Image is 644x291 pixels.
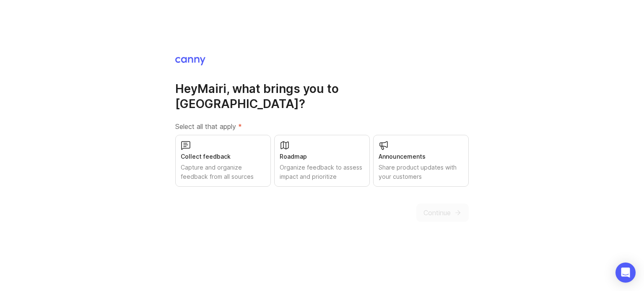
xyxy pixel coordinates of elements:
[274,135,370,187] button: RoadmapOrganize feedback to assess impact and prioritize
[175,135,271,187] button: Collect feedbackCapture and organize feedback from all sources
[280,152,364,161] div: Roadmap
[175,121,469,131] label: Select all that apply
[280,163,364,181] div: Organize feedback to assess impact and prioritize
[175,81,469,111] h1: Hey Mairi , what brings you to [GEOGRAPHIC_DATA]?
[175,57,205,65] img: Canny Home
[615,263,636,283] div: Open Intercom Messenger
[379,152,463,161] div: Announcements
[379,163,463,181] div: Share product updates with your customers
[181,152,265,161] div: Collect feedback
[373,135,469,187] button: AnnouncementsShare product updates with your customers
[181,163,265,181] div: Capture and organize feedback from all sources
